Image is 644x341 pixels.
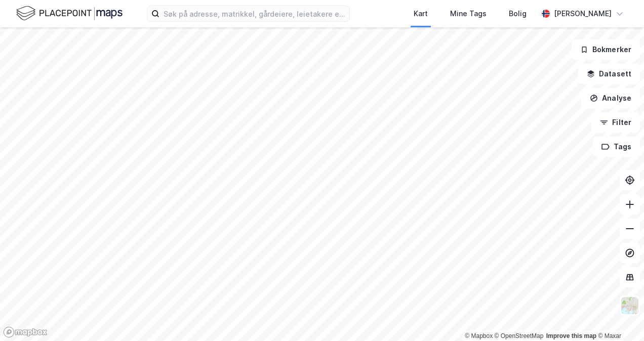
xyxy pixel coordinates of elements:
[465,332,493,339] a: Mapbox
[3,326,48,338] a: Mapbox homepage
[509,8,527,20] div: Bolig
[578,64,640,84] button: Datasett
[591,112,640,133] button: Filter
[16,5,123,22] img: logo.f888ab2527a4732fd821a326f86c7f29.svg
[450,8,487,20] div: Mine Tags
[546,332,596,339] a: Improve this map
[495,332,544,339] a: OpenStreetMap
[581,88,640,108] button: Analyse
[414,8,428,20] div: Kart
[593,292,644,341] iframe: Chat Widget
[554,8,612,20] div: [PERSON_NAME]
[159,6,349,21] input: Søk på adresse, matrikkel, gårdeiere, leietakere eller personer
[593,292,644,341] div: Kontrollprogram for chat
[593,137,640,157] button: Tags
[572,39,640,60] button: Bokmerker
